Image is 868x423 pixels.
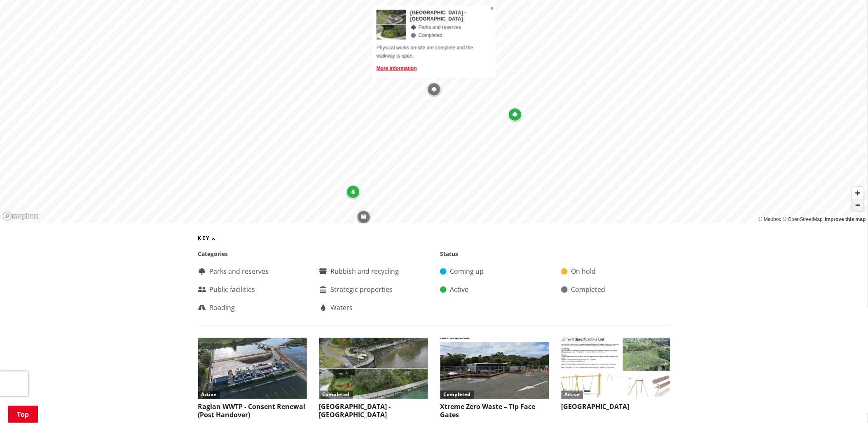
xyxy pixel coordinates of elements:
div: Waters [319,303,428,313]
div: Parks and reserves [198,267,307,277]
div: Completed [319,391,353,399]
div: Completed [440,391,474,399]
img: Greenslade Reserve Playground Final Design [562,338,670,399]
div: Map marker [508,108,522,121]
img: PR 24130 Raglan resource recovery center tip face gates [440,338,549,399]
div: Map marker [346,186,360,199]
a: Mapbox [759,216,781,222]
div: Parks and reserves [410,24,492,31]
a: More information [377,66,417,71]
h3: Xtreme Zero Waste – Tip Face Gates [440,403,549,419]
a: Mapbox homepage [2,211,39,221]
a: CompletedXtreme Zero Waste – Tip Face Gates [440,338,549,419]
div: On hold [562,267,670,277]
img: Wi Neera Sea Wall - Before After 1 [319,338,428,399]
div: Physical works on-site are complete and the walkway is open. [377,44,492,60]
a: Active[GEOGRAPHIC_DATA] [562,338,670,411]
div: Completed [410,33,492,39]
h3: Raglan WWTP - Consent Renewal (Post Handover) [198,403,307,419]
a: Completed[GEOGRAPHIC_DATA] - [GEOGRAPHIC_DATA] [319,338,428,419]
div: Public facilities [198,285,307,295]
img: Wi Neera Sea Wall - Before After 1 [377,10,429,40]
img: Raglan WWTP Upgrade - MABR MBR [198,338,307,399]
a: Top [8,406,38,423]
h3: [GEOGRAPHIC_DATA] [562,403,670,411]
div: Map marker [357,211,370,224]
div: Map marker [428,83,441,96]
h3: [GEOGRAPHIC_DATA] - [GEOGRAPHIC_DATA] [319,403,428,419]
div: Active [562,391,583,399]
div: Status [440,250,670,258]
div: Rubbish and recycling [319,267,428,277]
div: Roading [198,303,307,313]
button: Zoom in [852,187,864,199]
div: [GEOGRAPHIC_DATA] - [GEOGRAPHIC_DATA] [410,10,492,22]
div: Categories [198,250,428,258]
div: Completed [562,285,670,295]
button: Zoom out [852,199,864,211]
div: Active [440,285,549,295]
a: OpenStreetMap [783,216,823,222]
iframe: Messenger Launcher [830,388,860,418]
div: Coming up [440,267,549,277]
div: Strategic properties [319,285,428,295]
button: Key [198,236,216,242]
button: Close popup [488,6,496,12]
a: Improve this map [825,216,866,222]
a: ActiveRaglan WWTP - Consent Renewal (Post Handover) [198,338,307,419]
div: Active [198,391,220,399]
span: × [491,6,494,12]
